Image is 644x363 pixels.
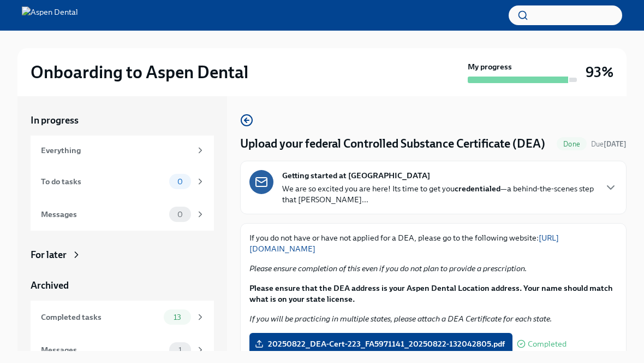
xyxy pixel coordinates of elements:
[249,232,617,254] p: If you do not have or have not applied for a DEA, please go to the following website:
[31,198,214,231] a: Messages0
[171,210,189,219] span: 0
[31,114,214,127] a: In progress
[171,178,189,186] span: 0
[591,140,627,148] span: Due
[455,184,500,194] strong: credentialed
[31,61,248,83] h2: Onboarding to Aspen Dental
[249,333,512,355] label: 20250822_DEA-Cert-223_FA5971141_20250822-132042805.pdf
[31,301,214,333] a: Completed tasks13
[172,346,188,354] span: 1
[167,313,188,321] span: 13
[604,140,627,148] strong: [DATE]
[249,314,552,324] em: If you will be practicing in multiple states, please attach a DEA Certificate for each state.
[31,165,214,198] a: To do tasks0
[41,208,165,220] div: Messages
[257,338,505,349] span: 20250822_DEA-Cert-223_FA5971141_20250822-132042805.pdf
[557,140,587,148] span: Done
[31,279,214,292] a: Archived
[240,136,545,152] h4: Upload your federal Controlled Substance Certificate (DEA)
[22,7,78,24] img: Aspen Dental
[528,340,567,348] span: Completed
[31,248,67,261] div: For later
[41,175,165,188] div: To do tasks
[249,264,527,273] em: Please ensure completion of this even if you do not plan to provide a prescription.
[591,139,627,149] span: June 30th, 2025 10:00
[282,183,595,205] p: We are so excited you are here! Its time to get you —a behind-the-scenes step that [PERSON_NAME]...
[468,61,512,72] strong: My progress
[586,62,613,82] h3: 93%
[41,144,191,156] div: Everything
[31,248,214,261] a: For later
[41,344,165,356] div: Messages
[31,136,214,165] a: Everything
[282,170,430,181] strong: Getting started at [GEOGRAPHIC_DATA]
[41,311,159,323] div: Completed tasks
[249,283,613,304] strong: Please ensure that the DEA address is your Aspen Dental Location address. Your name should match ...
